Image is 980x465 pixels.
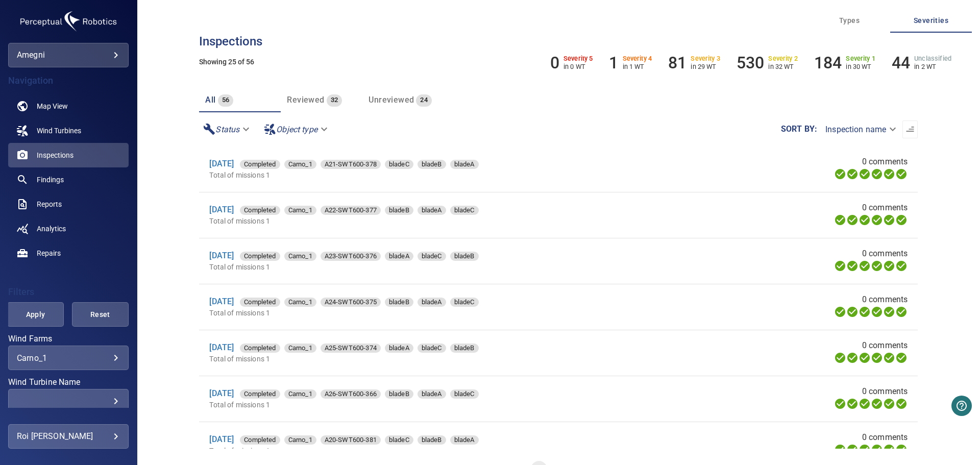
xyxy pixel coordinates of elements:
[240,389,280,399] div: Completed
[450,205,479,215] span: bladeC
[450,435,479,445] div: bladeA
[209,170,657,180] p: Total of missions 1
[37,199,62,209] span: Reports
[284,343,316,353] span: Carno_1
[240,297,280,307] span: Completed
[883,444,895,456] svg: Matching 100%
[321,435,381,445] div: A20-SWT600-381
[859,444,871,456] svg: Selecting 100%
[321,297,381,307] span: A24-SWT600-375
[240,159,280,169] span: Completed
[862,248,908,260] span: 0 comments
[450,159,479,169] span: bladeA
[871,444,883,456] svg: ML Processing 100%
[883,398,895,410] svg: Matching 100%
[321,159,381,169] span: A21-SWT600-378
[209,388,234,398] a: [DATE]
[8,94,129,118] a: map noActive
[385,297,413,307] span: bladeB
[450,343,479,353] span: bladeB
[199,120,256,138] div: Status
[321,252,381,261] div: A23-SWT600-376
[914,55,951,62] h6: Unclassified
[859,306,871,318] svg: Selecting 100%
[284,435,316,445] span: Carno_1
[418,389,446,399] span: bladeA
[321,344,381,353] div: A25-SWT600-374
[768,63,798,70] p: in 32 WT
[240,435,280,445] div: Completed
[563,63,593,70] p: in 0 WT
[450,252,479,261] div: bladeB
[418,206,446,215] div: bladeA
[883,260,895,272] svg: Matching 100%
[209,251,234,260] a: [DATE]
[321,205,381,215] span: A22-SWT600-377
[8,143,129,167] a: inspections active
[85,308,116,321] span: Reset
[895,352,908,364] svg: Classification 100%
[209,354,657,364] p: Total of missions 1
[450,389,479,399] div: bladeC
[862,293,908,306] span: 0 comments
[321,389,381,399] div: A26-SWT600-366
[209,308,657,318] p: Total of missions 1
[883,306,895,318] svg: Matching 100%
[418,343,446,353] span: bladeC
[846,55,875,62] h6: Severity 1
[862,431,908,444] span: 0 comments
[895,306,908,318] svg: Classification 100%
[834,260,846,272] svg: Uploading 100%
[218,94,234,106] span: 56
[418,297,446,307] span: bladeA
[550,53,593,72] li: Severity 5
[834,444,846,456] svg: Uploading 100%
[871,398,883,410] svg: ML Processing 100%
[896,14,966,27] span: Severities
[914,63,951,70] p: in 2 WT
[563,55,593,62] h6: Severity 5
[385,252,413,261] div: bladeA
[416,94,432,106] span: 24
[450,206,479,215] div: bladeC
[240,252,280,261] div: Completed
[814,53,842,72] h6: 184
[321,206,381,215] div: A22-SWT600-377
[240,344,280,353] div: Completed
[871,168,883,180] svg: ML Processing 100%
[209,434,234,444] a: [DATE]
[17,353,120,363] div: Carno_1
[691,63,720,70] p: in 29 WT
[815,14,884,27] span: Types
[284,435,316,445] div: Carno_1
[209,216,657,226] p: Total of missions 1
[846,306,859,318] svg: Data Formatted 100%
[284,159,316,169] span: Carno_1
[7,302,64,327] button: Apply
[817,120,902,138] div: Inspection name
[895,260,908,272] svg: Classification 100%
[450,160,479,169] div: bladeA
[8,287,129,297] h4: Filters
[859,168,871,180] svg: Selecting 100%
[8,378,129,386] label: Wind Turbine Name
[883,352,895,364] svg: Matching 100%
[859,352,871,364] svg: Selecting 100%
[418,389,446,399] div: bladeA
[284,252,316,261] div: Carno_1
[781,125,817,133] label: Sort by :
[846,398,859,410] svg: Data Formatted 100%
[37,150,73,160] span: Inspections
[327,94,342,106] span: 32
[385,344,413,353] div: bladeA
[37,126,81,136] span: Wind Turbines
[846,352,859,364] svg: Data Formatted 100%
[895,168,908,180] svg: Classification 100%
[550,53,559,72] h6: 0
